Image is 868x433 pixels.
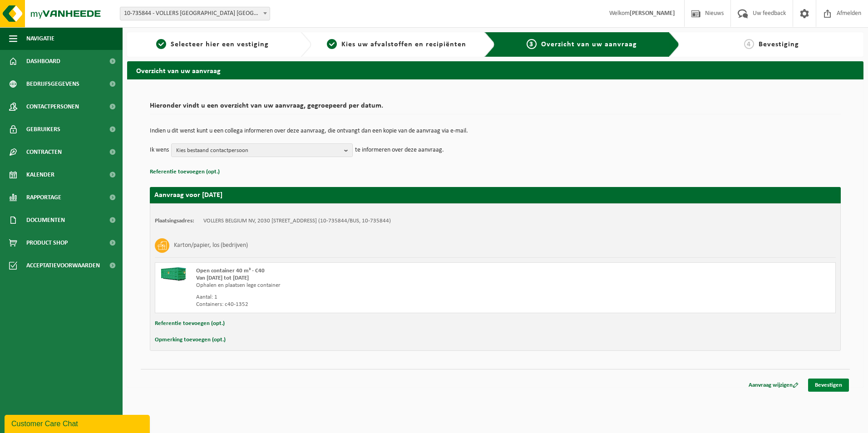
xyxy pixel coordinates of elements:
[176,144,340,157] span: Kies bestaand contactpersoon
[355,143,444,157] p: te informeren over deze aanvraag.
[759,41,799,48] span: Bevestiging
[155,318,225,330] button: Referentie toevoegen (opt.)
[150,143,169,157] p: Ik wens
[132,39,293,50] a: 1Selecteer hier een vestiging
[26,231,68,254] span: Product Shop
[196,282,532,289] div: Ophalen en plaatsen lege container
[196,301,532,308] div: Containers: c40-1352
[26,95,79,118] span: Contactpersonen
[174,238,248,253] h3: Karton/papier, los (bedrijven)
[203,217,391,225] td: VOLLERS BELGIUM NV, 2030 [STREET_ADDRESS] (10-735844/BUS, 10-735844)
[196,275,249,281] strong: Van [DATE] tot [DATE]
[327,39,337,49] span: 2
[808,379,849,392] a: Bevestigen
[150,102,841,114] h2: Hieronder vindt u een overzicht van uw aanvraag, gegroepeerd per datum.
[171,41,269,48] span: Selecteer hier een vestiging
[171,143,353,157] button: Kies bestaand contactpersoon
[527,39,537,49] span: 3
[155,218,194,224] strong: Plaatsingsadres:
[26,73,79,95] span: Bedrijfsgegevens
[26,254,100,277] span: Acceptatievoorwaarden
[150,166,220,178] button: Referentie toevoegen (opt.)
[541,41,637,48] span: Overzicht van uw aanvraag
[26,209,65,231] span: Documenten
[26,118,60,141] span: Gebruikers
[26,50,60,73] span: Dashboard
[5,413,152,433] iframe: chat widget
[630,10,675,17] strong: [PERSON_NAME]
[26,141,62,163] span: Contracten
[26,27,54,50] span: Navigatie
[156,39,166,49] span: 1
[742,379,805,392] a: Aanvraag wijzigen
[341,41,466,48] span: Kies uw afvalstoffen en recipiënten
[316,39,478,50] a: 2Kies uw afvalstoffen en recipiënten
[744,39,754,49] span: 4
[160,267,187,281] img: HK-XC-40-GN-00.png
[150,128,841,134] p: Indien u dit wenst kunt u een collega informeren over deze aanvraag, die ontvangt dan een kopie v...
[196,294,532,301] div: Aantal: 1
[127,61,863,79] h2: Overzicht van uw aanvraag
[26,186,61,209] span: Rapportage
[154,192,222,199] strong: Aanvraag voor [DATE]
[196,268,265,274] span: Open container 40 m³ - C40
[26,163,54,186] span: Kalender
[120,7,270,20] span: 10-735844 - VOLLERS BELGIUM NV - ANTWERPEN
[155,334,226,346] button: Opmerking toevoegen (opt.)
[120,7,270,20] span: 10-735844 - VOLLERS BELGIUM NV - ANTWERPEN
